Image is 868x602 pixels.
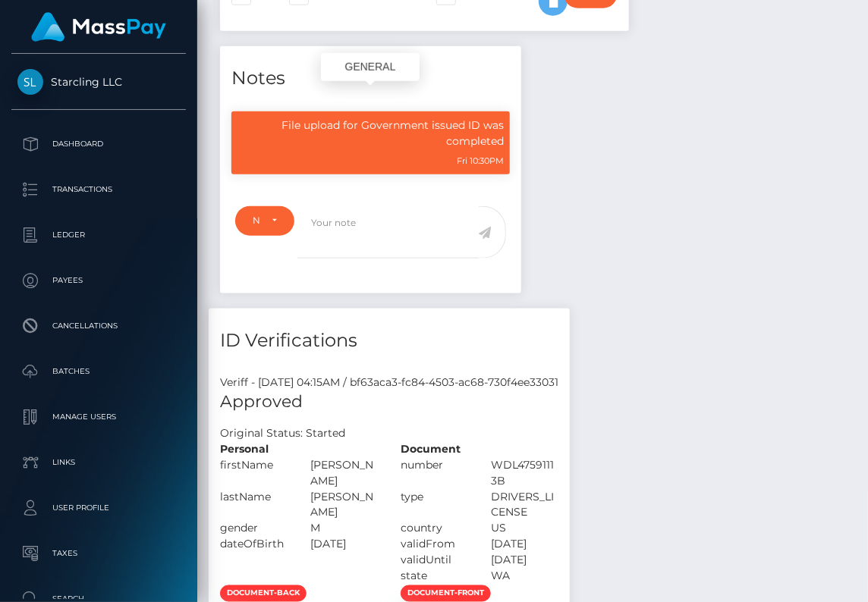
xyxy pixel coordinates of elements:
[11,216,186,254] a: Ledger
[17,542,180,565] p: Taxes
[235,206,294,235] button: Note Type
[17,133,180,155] p: Dashboard
[209,521,299,537] div: gender
[389,489,480,521] div: type
[209,457,299,489] div: firstName
[220,585,307,602] span: document-back
[209,375,570,390] div: Veriff - [DATE] 04:15AM / bf63aca3-fc84-4503-ac68-730f4ee33031
[480,489,570,521] div: DRIVERS_LICENSE
[389,521,480,537] div: country
[231,65,510,92] h4: Notes
[237,118,504,149] p: File upload for Government issued ID was completed
[11,171,186,209] a: Transactions
[11,489,186,527] a: User Profile
[389,537,480,553] div: validFrom
[209,489,299,521] div: lastName
[389,569,480,585] div: state
[220,442,269,456] strong: Personal
[11,125,186,163] a: Dashboard
[11,75,186,89] span: Starcling LLC
[11,262,186,299] a: Payees
[17,497,180,519] p: User Profile
[389,553,480,569] div: validUntil
[17,451,180,474] p: Links
[11,398,186,436] a: Manage Users
[253,215,259,227] div: Note Type
[401,442,461,456] strong: Document
[209,537,299,553] div: dateOfBirth
[11,307,186,345] a: Cancellations
[17,69,43,95] img: Starcling LLC
[17,406,180,428] p: Manage Users
[480,521,570,537] div: US
[299,457,389,489] div: [PERSON_NAME]
[480,457,570,489] div: WDL47591113B
[11,535,186,572] a: Taxes
[17,224,180,246] p: Ledger
[220,328,558,354] h4: ID Verifications
[17,269,180,292] p: Payees
[321,53,420,81] div: GENERAL
[220,426,345,440] h7: Original Status: Started
[480,569,570,585] div: WA
[17,360,180,383] p: Batches
[220,390,558,414] h5: Approved
[17,315,180,337] p: Cancellations
[457,155,504,166] small: Fri 10:30PM
[389,457,480,489] div: number
[11,353,186,390] a: Batches
[31,12,166,42] img: MassPay Logo
[401,585,491,602] span: document-front
[17,178,180,201] p: Transactions
[11,444,186,481] a: Links
[299,537,389,553] div: [DATE]
[299,489,389,521] div: [PERSON_NAME]
[480,537,570,553] div: [DATE]
[299,521,389,537] div: M
[480,553,570,569] div: [DATE]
